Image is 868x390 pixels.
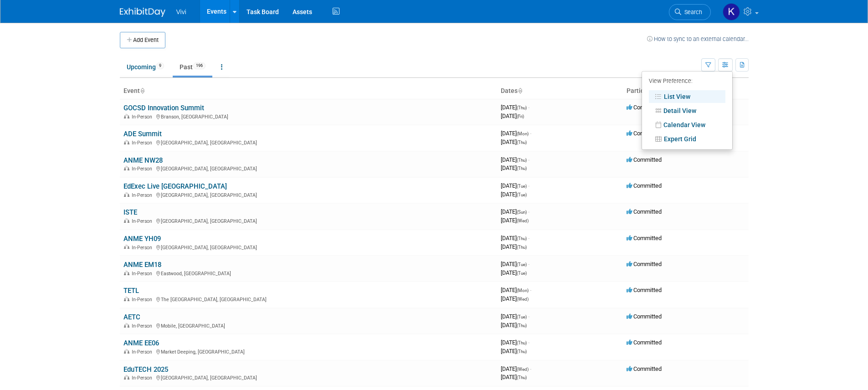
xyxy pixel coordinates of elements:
span: - [530,287,531,293]
span: (Thu) [517,245,527,250]
span: (Wed) [517,218,529,223]
span: In-Person [132,375,155,381]
span: In-Person [132,140,155,146]
span: - [530,130,531,137]
span: [DATE] [501,156,529,163]
span: (Tue) [517,262,527,267]
span: In-Person [132,245,155,251]
span: In-Person [132,192,155,198]
span: - [528,235,529,241]
th: Participation [623,83,749,99]
span: (Mon) [517,131,529,136]
span: (Thu) [517,323,527,328]
span: - [528,182,529,189]
a: ANME EE06 [123,339,159,347]
span: [DATE] [501,164,527,171]
a: Expert Grid [649,133,725,145]
span: (Thu) [517,105,527,110]
img: In-Person Event [124,349,129,354]
span: (Tue) [517,192,527,197]
span: In-Person [132,271,155,277]
span: [DATE] [501,365,531,372]
a: Sort by Event Name [140,87,144,94]
span: In-Person [132,218,155,224]
span: [DATE] [501,295,529,302]
span: [DATE] [501,269,527,276]
span: [DATE] [501,339,529,346]
div: [GEOGRAPHIC_DATA], [GEOGRAPHIC_DATA] [123,139,493,146]
a: ANME EM18 [123,261,161,269]
img: In-Person Event [124,245,129,249]
span: - [530,365,531,372]
div: Branson, [GEOGRAPHIC_DATA] [123,113,493,120]
div: Market Deeping, [GEOGRAPHIC_DATA] [123,348,493,355]
div: [GEOGRAPHIC_DATA], [GEOGRAPHIC_DATA] [123,374,493,381]
span: Search [681,9,702,15]
a: Past196 [173,58,212,76]
span: Committed [627,182,662,189]
span: - [528,156,529,163]
img: ExhibitDay [120,8,165,17]
span: [DATE] [501,139,527,145]
a: How to sync to an external calendar... [647,36,749,42]
button: Add Event [120,32,165,48]
a: Upcoming9 [120,58,171,76]
a: List View [649,90,725,103]
img: In-Person Event [124,323,129,328]
img: In-Person Event [124,218,129,223]
div: [GEOGRAPHIC_DATA], [GEOGRAPHIC_DATA] [123,243,493,251]
th: Dates [497,83,623,99]
div: [GEOGRAPHIC_DATA], [GEOGRAPHIC_DATA] [123,191,493,198]
span: Committed [627,365,662,372]
span: [DATE] [501,130,531,137]
span: - [528,261,529,267]
span: - [528,208,529,215]
span: - [528,339,529,346]
span: Committed [627,208,662,215]
img: Kelly Chadwick [723,3,740,21]
span: [DATE] [501,374,527,380]
img: In-Person Event [124,166,129,170]
a: Calendar View [649,118,725,131]
span: [DATE] [501,113,524,119]
img: In-Person Event [124,297,129,301]
span: (Wed) [517,297,529,302]
a: EduTECH 2025 [123,365,168,374]
span: In-Person [132,166,155,172]
span: [DATE] [501,261,529,267]
a: ANME NW28 [123,156,163,164]
span: (Thu) [517,375,527,380]
span: Committed [627,130,662,137]
div: [GEOGRAPHIC_DATA], [GEOGRAPHIC_DATA] [123,164,493,172]
span: Committed [627,235,662,241]
span: [DATE] [501,322,527,328]
span: Committed [627,313,662,320]
span: Committed [627,261,662,267]
img: In-Person Event [124,114,129,118]
div: [GEOGRAPHIC_DATA], [GEOGRAPHIC_DATA] [123,217,493,224]
a: ANME YH09 [123,235,161,243]
span: [DATE] [501,348,527,354]
span: (Tue) [517,184,527,189]
span: - [528,104,529,111]
span: Vivi [176,8,186,15]
a: ADE Summit [123,130,162,138]
span: In-Person [132,349,155,355]
span: Committed [627,287,662,293]
a: Detail View [649,104,725,117]
span: (Thu) [517,349,527,354]
span: (Sun) [517,210,527,215]
a: TETL [123,287,139,295]
span: In-Person [132,114,155,120]
span: [DATE] [501,235,529,241]
span: Committed [627,339,662,346]
span: (Thu) [517,158,527,163]
a: EdExec Live [GEOGRAPHIC_DATA] [123,182,227,190]
span: (Tue) [517,271,527,276]
span: [DATE] [501,104,529,111]
span: [DATE] [501,313,529,320]
span: [DATE] [501,217,529,224]
div: The [GEOGRAPHIC_DATA], [GEOGRAPHIC_DATA] [123,295,493,303]
span: [DATE] [501,208,529,215]
img: In-Person Event [124,271,129,275]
